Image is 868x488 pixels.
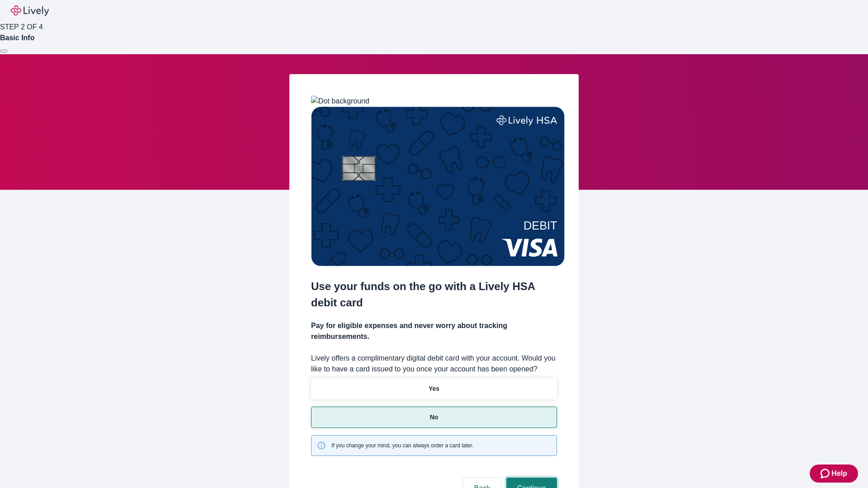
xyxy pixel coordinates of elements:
h2: Use your funds on the go with a Lively HSA debit card [311,278,557,311]
span: Help [831,468,847,479]
button: Yes [311,378,557,399]
img: Debit card [311,107,565,266]
img: Lively [11,5,49,16]
span: If you change your mind, you can always order a card later. [331,441,473,450]
label: Lively offers a complimentary digital debit card with your account. Would you like to have a card... [311,353,557,375]
svg: Zendesk support icon [821,468,831,479]
button: No [311,407,557,428]
img: Dot background [311,96,369,107]
p: Yes [429,384,439,394]
button: Zendesk support iconHelp [810,465,858,483]
h4: Pay for eligible expenses and never worry about tracking reimbursements. [311,320,557,342]
p: No [430,413,439,422]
